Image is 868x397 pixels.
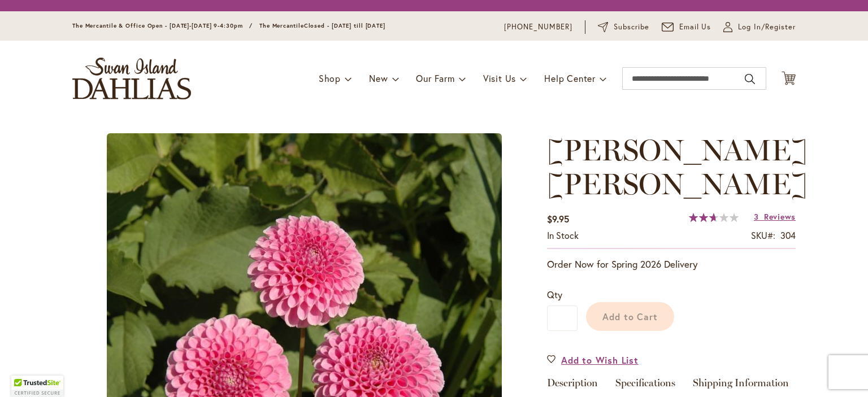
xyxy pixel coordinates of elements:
[689,213,739,222] div: 53%
[416,72,454,84] span: Our Farm
[693,378,789,394] a: Shipping Information
[72,22,304,29] span: The Mercantile & Office Open - [DATE]-[DATE] 9-4:30pm / The Mercantile
[547,378,796,394] div: Detailed Product Info
[369,72,388,84] span: New
[547,258,796,271] p: Order Now for Spring 2026 Delivery
[738,21,796,33] span: Log In/Register
[547,213,569,225] span: $9.95
[598,21,649,33] a: Subscribe
[319,72,341,84] span: Shop
[304,22,385,29] span: Closed - [DATE] till [DATE]
[547,132,808,202] span: [PERSON_NAME] [PERSON_NAME]
[547,378,598,394] a: Description
[780,229,796,242] div: 304
[764,211,796,222] span: Reviews
[614,21,649,33] span: Subscribe
[679,21,711,33] span: Email Us
[751,229,775,241] strong: SKU
[745,70,755,88] button: Search
[504,21,572,33] a: [PHONE_NUMBER]
[662,21,711,33] a: Email Us
[547,229,579,242] div: Availability
[547,229,579,241] span: In stock
[754,211,796,222] a: 3 Reviews
[561,354,639,367] span: Add to Wish List
[544,72,596,84] span: Help Center
[483,72,516,84] span: Visit Us
[547,354,639,367] a: Add to Wish List
[11,376,63,397] div: TrustedSite Certified
[615,378,675,394] a: Specifications
[754,211,759,222] span: 3
[723,21,796,33] a: Log In/Register
[547,289,562,300] span: Qty
[72,58,191,99] a: store logo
